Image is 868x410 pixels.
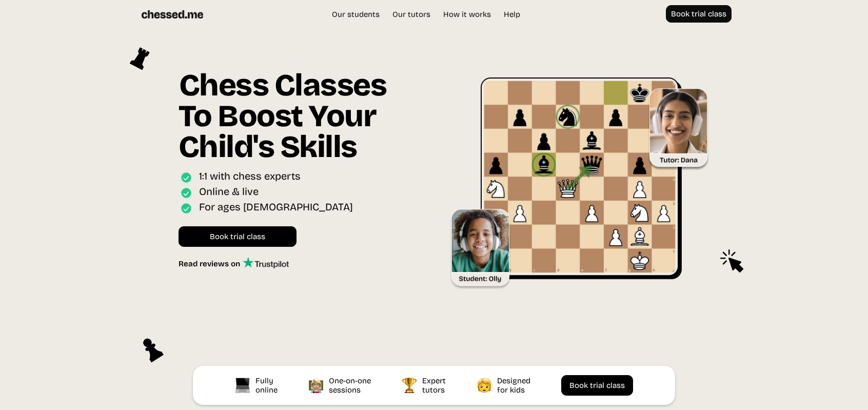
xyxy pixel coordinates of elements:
a: Read reviews on [179,257,289,268]
a: Book trial class [561,375,633,396]
div: One-on-one sessions [329,376,373,395]
a: Book trial class [179,226,297,247]
a: Our students [327,9,385,19]
div: For ages [DEMOGRAPHIC_DATA] [199,201,353,216]
h1: Chess Classes To Boost Your Child's Skills [179,70,419,170]
div: Online & live [199,185,259,200]
a: How it works [438,9,496,19]
div: Expert tutors [422,376,448,395]
a: Help [499,9,525,19]
div: Designed for kids [497,376,533,395]
div: 1:1 with chess experts [199,170,301,185]
a: Book trial class [666,5,732,23]
div: Read reviews on [179,259,243,268]
a: Our tutors [387,9,436,19]
div: Fully online [255,376,280,395]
